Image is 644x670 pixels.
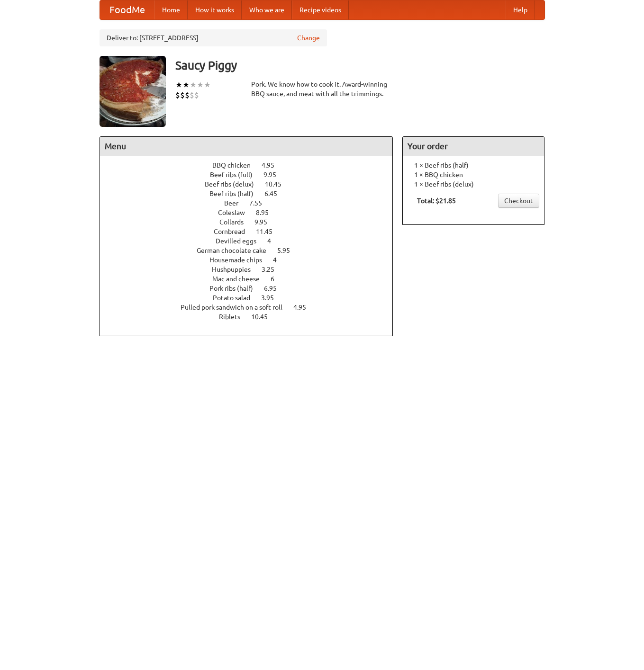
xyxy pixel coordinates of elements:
[212,266,260,273] span: Hushpuppies
[408,179,539,189] li: 1 × Beef ribs (delux)
[209,190,263,197] span: Beef ribs (half)
[251,80,393,98] div: Pork. We know how to cook it. Award-winning BBQ sauce, and meat with all the trimmings.
[498,194,539,208] a: Checkout
[267,237,281,245] span: 4
[264,190,287,197] span: 6.45
[292,0,349,19] a: Recipe videos
[214,228,290,235] a: Cornbread 11.45
[197,80,204,90] li: ★
[213,294,260,302] span: Potato salad
[209,256,294,264] a: Housemade chips 4
[185,90,190,100] li: $
[256,209,278,216] span: 8.95
[212,161,260,169] span: BBQ chicken
[408,170,539,179] li: 1 × BBQ chicken
[506,0,535,19] a: Help
[212,275,292,283] a: Mac and cheese 6
[224,199,248,207] span: Beer
[190,80,197,90] li: ★
[256,228,282,235] span: 11.45
[249,199,272,207] span: 7.55
[100,0,154,19] a: FoodMe
[219,218,285,226] a: Collards 9.95
[271,275,284,283] span: 6
[242,0,292,19] a: Who we are
[175,56,545,75] h3: Saucy Piggy
[182,80,190,90] li: ★
[210,171,294,179] a: Beef ribs (full) 9.95
[224,199,280,207] a: Beer 7.55
[216,237,266,245] span: Devilled eggs
[417,197,456,205] b: Total: $21.85
[190,90,194,100] li: $
[100,29,327,46] div: Deliver to: [STREET_ADDRESS]
[212,161,292,169] a: BBQ chicken 4.95
[209,285,263,292] span: Pork ribs (half)
[194,90,199,100] li: $
[218,209,254,216] span: Coleslaw
[197,247,308,254] a: German chocolate cake 5.95
[210,171,262,179] span: Beef ribs (full)
[293,304,316,311] span: 4.95
[254,218,277,226] span: 9.95
[216,237,289,245] a: Devilled eggs 4
[175,90,180,100] li: $
[219,313,285,321] a: Riblets 10.45
[197,247,276,254] span: German chocolate cake
[205,180,263,188] span: Beef ribs (delux)
[212,275,269,283] span: Mac and cheese
[273,256,286,264] span: 4
[100,137,393,156] h4: Menu
[261,294,283,302] span: 3.95
[264,285,286,292] span: 6.95
[262,161,284,169] span: 4.95
[205,180,299,188] a: Beef ribs (delux) 10.45
[251,313,277,321] span: 10.45
[209,256,272,264] span: Housemade chips
[408,161,539,170] li: 1 × Beef ribs (half)
[180,90,185,100] li: $
[297,33,320,43] a: Change
[154,0,188,19] a: Home
[181,304,292,311] span: Pulled pork sandwich on a soft roll
[209,190,295,197] a: Beef ribs (half) 6.45
[403,137,544,156] h4: Your order
[265,180,291,188] span: 10.45
[181,304,324,311] a: Pulled pork sandwich on a soft roll 4.95
[219,218,253,226] span: Collards
[175,80,182,90] li: ★
[213,294,291,302] a: Potato salad 3.95
[212,266,292,273] a: Hushpuppies 3.25
[209,285,294,292] a: Pork ribs (half) 6.95
[263,171,286,179] span: 9.95
[262,266,284,273] span: 3.25
[277,247,299,254] span: 5.95
[214,228,254,235] span: Cornbread
[218,209,286,216] a: Coleslaw 8.95
[188,0,242,19] a: How it works
[204,80,211,90] li: ★
[100,56,166,127] img: angular.jpg
[219,313,250,321] span: Riblets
